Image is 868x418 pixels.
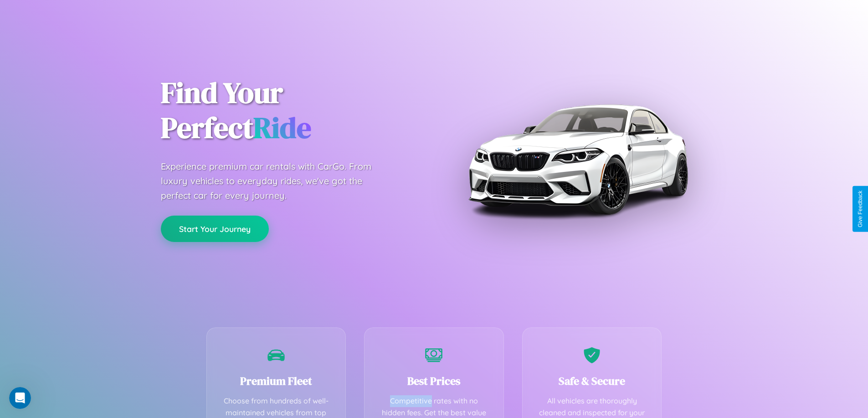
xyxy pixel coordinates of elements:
p: Experience premium car rentals with CarGo. From luxury vehicles to everyday rides, we've got the ... [161,159,389,203]
h3: Premium Fleet [221,373,332,388]
h3: Safe & Secure [536,373,648,388]
img: Premium BMW car rental vehicle [464,45,692,273]
iframe: Intercom live chat [9,387,31,409]
div: Give Feedback [857,191,863,227]
h1: Find Your Perfect [161,76,421,146]
button: Start Your Journey [161,216,269,242]
h3: Best Prices [378,373,490,388]
span: Ride [253,108,311,147]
